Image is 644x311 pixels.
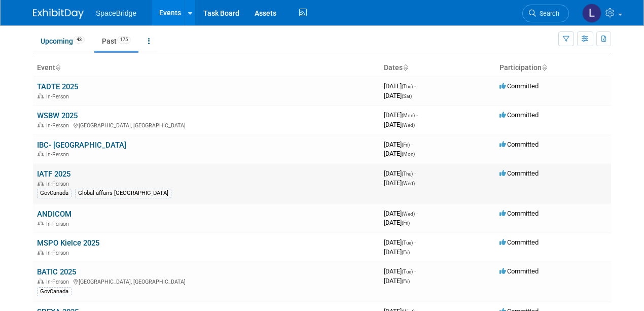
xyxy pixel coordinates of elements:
img: In-Person Event [38,93,44,98]
span: (Fri) [402,142,410,148]
span: 175 [117,36,131,44]
span: [DATE] [384,150,415,157]
img: ExhibitDay [33,9,84,19]
span: [DATE] [384,238,416,246]
span: (Tue) [402,269,413,274]
img: In-Person Event [38,250,44,255]
span: - [416,111,418,119]
th: Dates [380,59,495,77]
span: [DATE] [384,277,410,285]
span: Committed [499,267,539,275]
span: Committed [499,141,539,148]
div: [GEOGRAPHIC_DATA], [GEOGRAPHIC_DATA] [37,121,376,129]
a: Upcoming43 [33,31,92,51]
span: In-Person [46,151,72,158]
div: GovCanada [37,287,71,296]
span: (Mon) [402,113,415,118]
span: Committed [499,169,539,177]
img: In-Person Event [38,151,44,156]
a: ANDICOM [37,210,71,219]
a: Sort by Event Name [55,63,60,72]
span: [DATE] [384,169,416,177]
img: In-Person Event [38,221,44,226]
span: (Fri) [402,220,410,226]
a: Sort by Participation Type [542,63,547,72]
span: (Tue) [402,240,413,246]
span: [DATE] [384,179,415,187]
span: (Wed) [402,211,415,217]
span: [DATE] [384,219,410,226]
span: 43 [74,36,85,44]
a: WSBW 2025 [37,111,78,120]
span: (Thu) [402,84,413,89]
span: [DATE] [384,121,415,128]
span: Committed [499,210,539,217]
span: In-Person [46,122,72,129]
a: Past175 [94,31,138,51]
span: [DATE] [384,141,413,148]
a: IATF 2025 [37,169,70,179]
a: MSPO Kielce 2025 [37,238,99,248]
span: [DATE] [384,92,412,99]
span: Committed [499,82,539,90]
span: In-Person [46,181,72,187]
div: Global affairs [GEOGRAPHIC_DATA] [75,189,171,198]
span: (Fri) [402,250,410,255]
div: GovCanada [37,189,71,198]
span: [DATE] [384,82,416,90]
span: - [414,238,416,246]
a: Search [522,5,569,22]
span: [DATE] [384,267,416,275]
span: - [414,169,416,177]
img: Luminita Oprescu [582,4,601,23]
span: [DATE] [384,210,418,217]
span: (Mon) [402,151,415,157]
img: In-Person Event [38,122,44,127]
span: Search [536,10,559,17]
th: Event [33,59,380,77]
span: (Wed) [402,181,415,186]
span: Committed [499,111,539,119]
span: (Wed) [402,122,415,128]
div: [GEOGRAPHIC_DATA], [GEOGRAPHIC_DATA] [37,277,376,285]
span: [DATE] [384,248,410,256]
th: Participation [495,59,611,77]
a: IBC- [GEOGRAPHIC_DATA] [37,141,126,150]
span: In-Person [46,250,72,256]
a: BATIC 2025 [37,267,76,277]
span: (Sat) [402,93,412,99]
span: [DATE] [384,111,418,119]
span: In-Person [46,221,72,227]
span: - [414,82,416,90]
span: - [411,141,413,148]
a: Sort by Start Date [403,63,408,72]
img: In-Person Event [38,279,44,284]
span: In-Person [46,93,72,100]
span: - [416,210,418,217]
img: In-Person Event [38,181,44,186]
span: (Thu) [402,171,413,177]
span: Committed [499,238,539,246]
a: TADTE 2025 [37,82,78,91]
span: - [414,267,416,275]
span: SpaceBridge [96,9,136,17]
span: In-Person [46,279,72,285]
span: (Fri) [402,279,410,284]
